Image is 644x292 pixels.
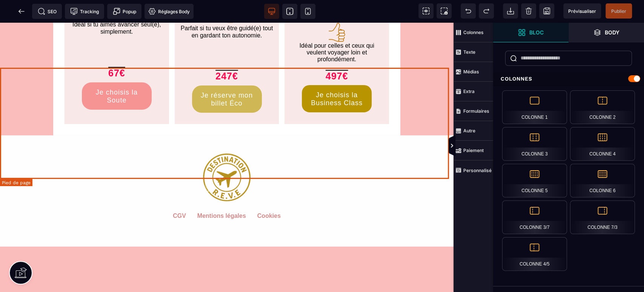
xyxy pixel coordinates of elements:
[502,127,567,161] div: Colonne 3
[144,4,194,19] span: Favicon
[502,164,567,197] div: Colonne 5
[453,23,493,42] span: Colonnes
[493,23,569,42] span: Ouvrir les blocs
[493,72,644,86] div: Colonnes
[203,113,251,179] img: 6bc32b15c6a1abf2dae384077174aadc_LOGOT15p.png
[453,62,493,82] span: Médias
[192,63,262,90] button: Je réserve mon billet Éco
[197,190,246,213] default: Mentions légales
[568,8,596,14] span: Prévisualiser
[461,3,476,19] span: Défaire
[453,160,493,180] span: Personnalisé
[418,3,433,19] span: Voir les composants
[570,164,635,197] div: Colonne 6
[569,23,644,42] span: Ouvrir les calques
[463,69,479,75] strong: Médias
[453,141,493,160] span: Paiement
[453,42,493,62] span: Texte
[113,8,136,15] span: Popup
[570,127,635,161] div: Colonne 4
[453,101,493,121] span: Formulaires
[82,60,152,87] button: Je choisis la Soute
[453,121,493,141] span: Autre
[503,3,518,19] span: Importer
[148,8,190,15] span: Réglages Body
[65,4,104,19] span: Code de suivi
[539,3,554,19] span: Enregistrer
[302,62,372,90] button: Je choisis la Business Class
[257,190,281,213] default: Cookies
[107,4,141,19] span: Créer une alerte modale
[502,237,567,271] div: Colonne 4/5
[463,49,475,55] strong: Texte
[463,108,489,114] strong: Formulaires
[463,168,492,173] strong: Personnalisé
[300,4,315,19] span: Voir mobile
[463,89,475,94] strong: Extra
[521,3,536,19] span: Nettoyage
[463,30,484,35] strong: Colonnes
[611,8,626,14] span: Publier
[493,135,501,157] span: Afficher les vues
[570,90,635,124] div: Colonne 2
[463,148,484,153] strong: Paiement
[502,90,567,124] div: Colonne 1
[570,200,635,234] div: Colonne 7/3
[529,30,544,35] strong: Bloc
[32,4,62,19] span: Métadata SEO
[264,4,279,19] span: Voir bureau
[282,4,297,19] span: Voir tablette
[606,3,632,19] span: Enregistrer le contenu
[463,128,475,134] strong: Autre
[479,3,494,19] span: Rétablir
[14,4,29,19] span: Retour
[38,8,57,15] span: SEO
[563,3,601,19] span: Aperçu
[502,200,567,234] div: Colonne 3/7
[173,190,186,213] default: CGV
[437,3,452,19] span: Capture d'écran
[70,8,99,15] span: Tracking
[300,17,374,40] span: Idéal pour celles et ceux qui veulent voyager loin et profondément.
[605,30,619,35] strong: Body
[453,82,493,101] span: Extra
